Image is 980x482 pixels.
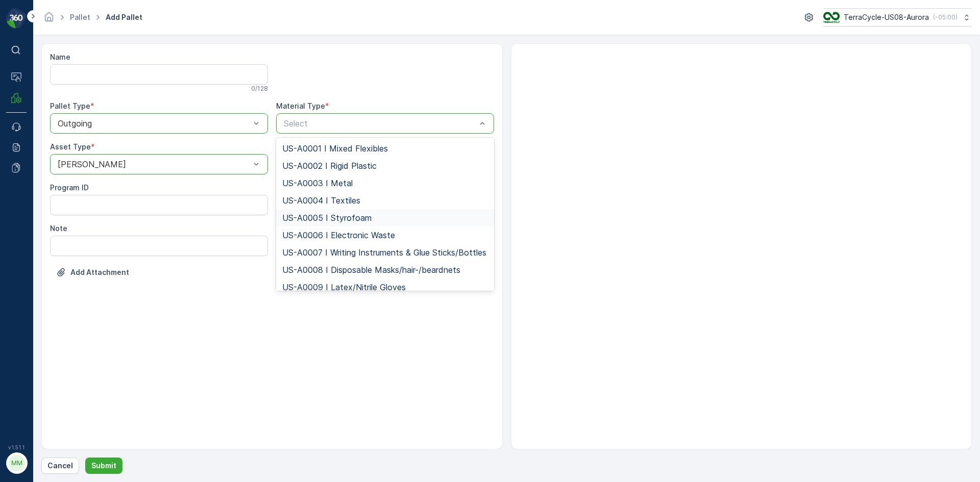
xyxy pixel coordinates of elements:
[50,183,89,192] label: Program ID
[50,224,67,233] label: Note
[844,12,929,22] p: TerraCycle-US08-Aurora
[282,283,406,292] span: US-A0009 I Latex/Nitrile Gloves
[823,8,972,27] button: TerraCycle-US08-Aurora(-05:00)
[60,184,68,193] span: 35
[34,167,108,176] span: [DATE], IBC Totes, #1
[70,267,129,277] p: Add Attachment
[85,458,122,474] button: Submit
[60,461,68,470] span: 35
[47,461,73,471] p: Cancel
[6,452,27,474] button: MM
[282,213,372,222] span: US-A0005 I Styrofoam
[445,286,533,298] p: [DATE], IBC Totes, #2
[9,461,60,470] span: Total Weight :
[50,53,70,61] label: Name
[251,85,268,93] p: 0 / 128
[50,142,91,151] label: Asset Type
[284,117,476,130] p: Select
[43,251,148,260] span: US-PI0483 I Empty IBC Totes
[282,196,360,205] span: US-A0004 I Textiles
[9,235,54,243] span: Asset Type :
[41,458,79,474] button: Cancel
[43,15,55,24] a: Homepage
[282,161,377,170] span: US-A0002 I Rigid Plastic
[282,265,460,274] span: US-A0008 I Disposable Masks/hair-/beardnets
[282,179,353,188] span: US-A0003 I Metal
[6,8,27,29] img: logo
[282,231,395,240] span: US-A0006 I Electronic Waste
[282,144,388,153] span: US-A0001 I Mixed Flexibles
[91,461,116,471] p: Submit
[54,201,57,210] span: -
[276,102,325,110] label: Material Type
[34,444,110,453] span: [DATE], IBC Totes, #2
[50,102,90,110] label: Pallet Type
[9,251,43,260] span: Material :
[9,218,57,226] span: Tare Weight :
[104,12,144,22] span: Add Pallet
[282,248,486,257] span: US-A0007 I Writing Instruments & Glue Sticks/Bottles
[6,444,27,450] span: v 1.51.1
[9,201,54,210] span: Net Weight :
[446,9,532,21] p: [DATE], IBC Totes, #1
[823,12,840,23] img: image_ci7OI47.png
[9,184,60,193] span: Total Weight :
[933,13,958,21] p: ( -05:00 )
[9,167,34,176] span: Name :
[50,264,135,281] button: Upload File
[57,218,66,226] span: 35
[54,235,79,243] span: Pallets
[70,13,90,21] a: Pallet
[9,455,25,471] div: MM
[9,444,34,453] span: Name :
